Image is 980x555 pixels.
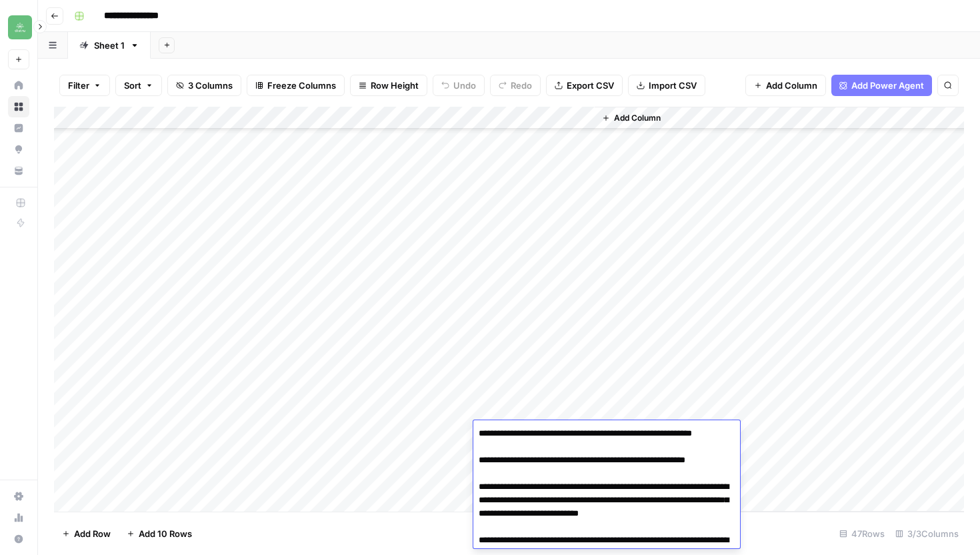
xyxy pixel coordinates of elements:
span: Freeze Columns [267,79,336,92]
button: Row Height [350,75,427,96]
button: Add Row [54,523,119,544]
button: Freeze Columns [247,75,345,96]
span: Add Column [614,112,661,124]
button: 3 Columns [167,75,241,96]
span: Row Height [371,79,419,92]
button: Add Column [745,75,826,96]
span: Add 10 Rows [139,527,192,540]
span: Filter [68,79,89,92]
a: Sheet 1 [68,32,151,59]
button: Redo [490,75,541,96]
div: 47 Rows [834,523,890,544]
a: Browse [8,96,29,117]
img: Distru Logo [8,15,32,39]
a: Settings [8,486,29,507]
button: Add 10 Rows [119,523,200,544]
span: Redo [511,79,532,92]
button: Add Column [597,109,666,127]
div: Sheet 1 [94,39,125,52]
button: Undo [433,75,485,96]
a: Opportunities [8,139,29,160]
span: Export CSV [567,79,614,92]
button: Filter [59,75,110,96]
span: Import CSV [649,79,697,92]
div: 3/3 Columns [890,523,964,544]
span: Undo [453,79,476,92]
button: Sort [115,75,162,96]
button: Workspace: Distru [8,11,29,44]
a: Usage [8,507,29,528]
span: Add Power Agent [851,79,924,92]
button: Import CSV [628,75,705,96]
button: Export CSV [546,75,623,96]
span: 3 Columns [188,79,233,92]
span: Add Column [766,79,817,92]
span: Sort [124,79,141,92]
a: Home [8,75,29,96]
a: Insights [8,117,29,139]
span: Add Row [74,527,111,540]
button: Help + Support [8,528,29,550]
button: Add Power Agent [831,75,932,96]
a: Your Data [8,160,29,181]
